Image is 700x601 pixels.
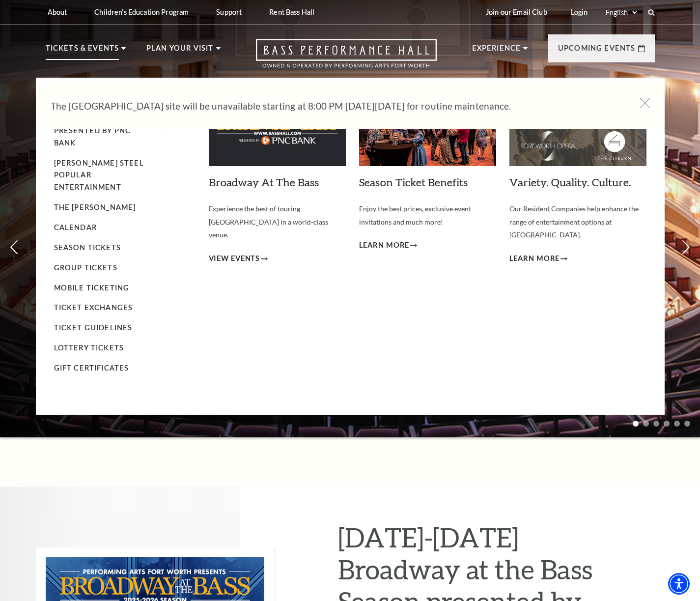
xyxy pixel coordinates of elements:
[54,303,133,312] a: Ticket Exchanges
[472,42,521,60] p: Experience
[509,253,568,265] a: Learn More Variety. Quality. Culture.
[54,159,144,192] a: [PERSON_NAME] Steel Popular Entertainment
[94,8,189,16] p: Children's Education Program
[209,202,346,242] p: Experience the best of touring [GEOGRAPHIC_DATA] in a world-class venue.
[604,8,639,17] select: Select:
[359,239,410,252] span: Learn More
[54,343,124,352] a: Lottery Tickets
[558,42,636,60] p: Upcoming Events
[216,8,242,16] p: Support
[509,253,560,265] span: Learn More
[54,364,129,372] a: Gift Certificates
[54,284,130,292] a: Mobile Ticketing
[209,253,268,265] a: View Events
[359,175,468,189] a: Season Ticket Benefits
[48,8,67,16] p: About
[54,323,133,332] a: Ticket Guidelines
[221,39,472,78] a: Open this option
[359,202,496,229] p: Enjoy the best prices, exclusive event invitations and much more!
[54,203,136,211] a: The [PERSON_NAME]
[54,223,97,231] a: Calendar
[51,98,620,114] p: The [GEOGRAPHIC_DATA] site will be unavailable starting at 8:00 PM [DATE][DATE] for routine maint...
[209,92,346,166] img: Broadway At The Bass
[509,175,631,189] a: Variety. Quality. Culture.
[146,42,214,60] p: Plan Your Visit
[209,253,260,265] span: View Events
[209,175,319,189] a: Broadway At The Bass
[668,573,690,595] div: Accessibility Menu
[509,202,646,242] p: Our Resident Companies help enhance the range of entertainment options at [GEOGRAPHIC_DATA].
[54,243,121,252] a: Season Tickets
[359,239,418,252] a: Learn More Season Ticket Benefits
[509,92,646,166] img: Variety. Quality. Culture.
[54,263,117,272] a: Group Tickets
[269,8,314,16] p: Rent Bass Hall
[46,42,119,60] p: Tickets & Events
[359,92,496,166] img: Season Ticket Benefits
[54,114,151,147] a: Broadway At The Bass presented by PNC Bank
